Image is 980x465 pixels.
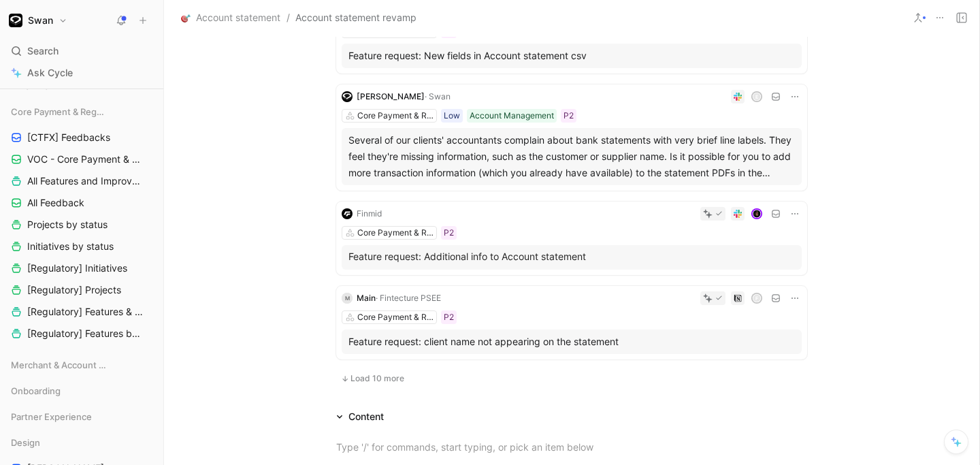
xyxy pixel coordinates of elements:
div: Core Payment & Regulatory[CTFX] FeedbacksVOC - Core Payment & RegulatoryAll Features and Improvem... [5,101,158,344]
span: All Feedback [27,196,84,210]
a: [Regulatory] Initiatives [5,258,158,278]
span: Load 10 more [350,373,404,384]
a: Ask Cycle [5,63,158,83]
a: [Regulatory] Projects [5,280,158,300]
img: logo [342,208,353,219]
button: SwanSwan [5,11,71,30]
div: Content [331,408,389,425]
div: Feature request: New fields in Account statement csv [348,48,795,64]
div: Onboarding [5,381,158,401]
div: F [753,293,762,302]
h1: Swan [28,14,53,27]
a: All Features and Improvements by status [5,171,158,191]
div: Low [444,109,460,123]
span: [Regulatory] Features & Improvements [27,305,143,319]
img: logo [342,91,353,102]
div: Partner Experience [5,406,158,427]
div: Core Payment & Regulatory [357,226,434,240]
div: E [753,92,762,101]
div: Partner Experience [5,406,158,431]
div: Account Management [470,109,554,123]
span: Core Payment & Regulatory [11,105,106,118]
a: [Regulatory] Features by category [5,323,158,344]
div: Merchant & Account Funding [5,355,158,379]
div: Feature request: client name not appearing on the statement [348,334,795,350]
div: Design [5,432,158,453]
span: / [287,10,290,26]
div: Content [348,408,384,425]
span: Search [27,43,59,59]
span: Ask Cycle [27,65,73,81]
div: Search [5,41,158,61]
div: Finmid [357,207,382,221]
div: Core Payment & Regulatory [357,310,434,324]
a: [Regulatory] Features & Improvements [5,302,158,322]
div: M [342,293,353,304]
a: [CTFX] Feedbacks [5,127,158,148]
span: [Regulatory] Projects [27,283,121,297]
p: Feature request: Additional info to Account statement [348,249,795,263]
span: · Fintecture PSEE [376,293,441,303]
span: Onboarding [11,384,61,398]
span: · Swan [425,91,451,101]
button: Load 10 more [336,370,409,387]
div: P2 [444,226,454,240]
span: Account statement [196,10,280,26]
span: [Regulatory] Features by category [27,327,142,340]
a: Projects by status [5,214,158,235]
span: [CTFX] Feedbacks [27,131,110,144]
span: Partner Experience [11,410,92,423]
a: Initiatives by status [5,236,158,257]
div: P2 [444,310,454,324]
a: All Feedback [5,193,158,213]
span: Main [357,293,376,303]
div: P2 [563,109,574,123]
div: Onboarding [5,381,158,405]
span: [Regulatory] Initiatives [27,261,127,275]
div: Core Payment & Regulatory [5,101,158,122]
span: Initiatives by status [27,240,114,253]
span: [PERSON_NAME] [357,91,425,101]
span: Merchant & Account Funding [11,358,107,372]
img: avatar [753,209,762,218]
span: Projects by status [27,218,108,231]
button: 🎯Account statement [178,10,284,26]
img: Swan [9,14,22,27]
span: All Features and Improvements by status [27,174,144,188]
img: 🎯 [181,13,191,22]
span: Account statement revamp [295,10,416,26]
div: Core Payment & Regulatory [357,109,434,123]
div: Merchant & Account Funding [5,355,158,375]
span: VOC - Core Payment & Regulatory [27,153,142,166]
div: Several of our clients' accountants complain about bank statements with very brief line labels. T... [348,132,795,181]
span: Design [11,436,40,449]
a: VOC - Core Payment & Regulatory [5,149,158,170]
